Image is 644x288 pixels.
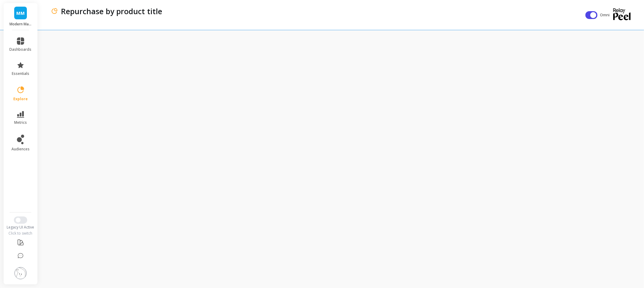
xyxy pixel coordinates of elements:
[14,120,27,125] span: metrics
[14,267,27,279] img: profile picture
[10,22,32,27] p: Modern Mammals
[14,216,27,224] button: Switch to New UI
[51,8,58,15] img: header icon
[11,147,30,152] span: audiences
[10,47,32,52] span: dashboards
[61,6,162,16] p: Repurchase by product title
[600,12,611,18] span: Omni
[12,71,29,76] span: essentials
[13,97,28,101] span: explore
[16,10,25,17] span: MM
[4,231,38,236] div: Click to switch
[4,225,38,230] div: Legacy UI Active
[41,29,644,288] iframe: Omni Embed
